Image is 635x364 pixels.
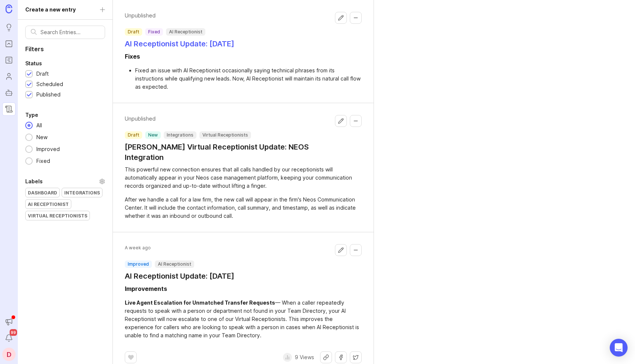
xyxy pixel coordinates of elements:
[158,261,191,267] p: AI Receptionist
[26,188,59,197] div: Dashboard
[350,12,362,24] button: Collapse changelog entry
[25,6,76,14] div: Create a new entry
[33,157,54,165] div: Fixed
[350,244,362,256] button: Collapse changelog entry
[125,271,234,281] a: AI Receptionist Update: [DATE]
[62,188,102,197] div: Integrations
[125,299,362,340] div: — When a caller repeatedly requests to speak with a person or department not found in your Team D...
[148,29,160,35] p: fixed
[2,348,16,361] button: D
[33,121,46,129] div: All
[335,115,347,127] button: Edit changelog entry
[125,12,234,19] p: Unpublished
[295,354,314,361] p: 9 Views
[18,45,113,53] p: Filters
[125,39,234,49] a: AI Receptionist Update: [DATE]
[25,177,43,186] div: Labels
[2,331,16,345] button: Notifications
[335,351,347,363] button: Share on Facebook
[320,351,332,363] button: Share link
[6,4,12,13] img: Canny Home
[202,132,248,138] p: Virtual Receptionists
[128,132,139,138] p: draft
[26,200,71,209] div: AI Receptionist
[2,21,16,34] a: Ideas
[36,70,49,78] div: Draft
[2,37,16,50] a: Portal
[350,115,362,127] button: Collapse changelog entry
[33,133,51,141] div: New
[125,244,151,252] span: A week ago
[167,132,193,138] p: Integrations
[128,29,139,35] p: draft
[125,299,275,306] div: Live Agent Escalation for Unmatched Transfer Requests
[335,12,347,24] button: Edit changelog entry
[40,28,100,36] input: Search Entries...
[350,351,362,363] button: Share on X
[335,244,347,256] button: Edit changelog entry
[169,29,202,35] p: AI Receptionist
[128,261,149,267] p: improved
[135,66,362,91] li: Fixed an issue with AI Receptionist occasionally saying technical phrases from its instructions w...
[125,165,362,190] div: This powerful new connection ensures that all calls handled by our receptionists will automatical...
[148,132,158,138] p: new
[2,102,16,116] a: Changelog
[610,339,628,357] div: Open Intercom Messenger
[25,111,38,119] div: Type
[125,142,335,163] a: [PERSON_NAME] Virtual Receptionist Update: NEOS Integration
[2,86,16,99] a: Autopilot
[125,284,167,293] div: Improvements
[36,80,63,88] div: Scheduled
[125,196,362,220] div: After we handle a call for a law firm, the new call will appear in the firm's Neos Communication ...
[125,52,140,61] div: Fixes
[36,91,61,99] div: Published
[10,329,17,336] span: 99
[2,53,16,67] a: Roadmaps
[2,70,16,83] a: Users
[25,59,42,68] div: Status
[26,211,89,220] div: Virtual Receptionists
[2,315,16,328] button: Announcements
[125,115,335,122] p: Unpublished
[33,145,63,153] div: Improved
